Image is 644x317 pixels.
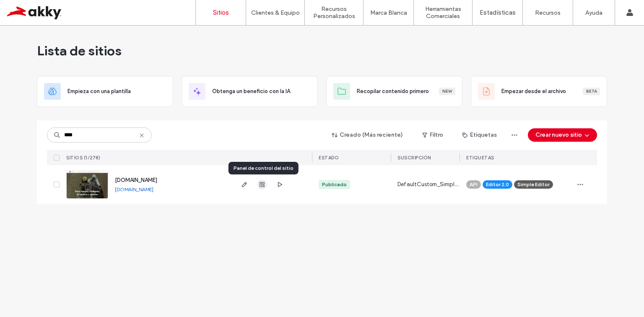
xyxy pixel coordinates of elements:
[370,9,407,16] label: Marca Blanca
[535,9,561,16] label: Recursos
[466,155,494,161] span: ETIQUETAS
[357,87,429,96] span: Recopilar contenido primero
[439,88,455,95] div: New
[583,88,600,95] div: Beta
[115,186,153,192] a: [DOMAIN_NAME]
[322,181,347,188] div: Publicado
[251,9,300,16] label: Clientes & Equipo
[182,76,318,107] div: Obtenga un beneficio con la IA
[397,180,460,189] span: DefaultCustom_Simple_Editor
[517,181,550,188] span: Simple Editor
[319,155,339,161] span: ESTADO
[115,177,157,183] a: [DOMAIN_NAME]
[325,128,410,142] button: Creado (Más reciente)
[486,181,509,188] span: Editor 2.0
[585,9,602,16] label: Ayuda
[212,87,290,96] span: Obtenga un beneficio con la IA
[501,87,566,96] span: Empezar desde el archivo
[213,9,229,16] label: Sitios
[66,155,100,161] span: SITIOS (1/278)
[528,128,597,142] button: Crear nuevo sitio
[18,6,41,13] span: Ayuda
[229,162,299,174] div: Panel de control del sitio
[480,9,516,16] label: Estadísticas
[414,5,472,20] label: Herramientas Comerciales
[414,128,452,142] button: Filtro
[471,76,607,107] div: Empezar desde el archivoBeta
[470,181,478,188] span: API
[397,155,431,161] span: Suscripción
[455,128,504,142] button: Etiquetas
[37,42,122,59] span: Lista de sitios
[326,76,462,107] div: Recopilar contenido primeroNew
[68,87,131,96] span: Empieza con una plantilla
[37,76,173,107] div: Empieza con una plantilla
[305,5,363,20] label: Recursos Personalizados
